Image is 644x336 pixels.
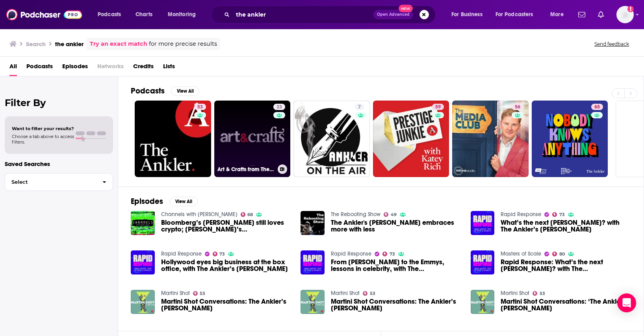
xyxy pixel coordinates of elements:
[131,250,155,274] img: Hollywood eyes big business at the box office, with The Ankler’s Janice Min
[163,60,175,76] a: Lists
[363,291,375,296] a: 53
[301,211,325,235] img: The Ankler's Janice Min embraces more with less
[131,211,155,235] img: Bloomberg’s Matt Levine still loves crypto; Ankler’s Janice Min loves newsletters
[169,197,198,206] button: View All
[432,104,444,110] a: 59
[197,103,203,111] span: 53
[451,9,483,20] span: For Business
[277,103,282,111] span: 23
[331,259,461,272] span: From [PERSON_NAME] to the Emmys, lessons in celebrity, with The [PERSON_NAME]’s [PERSON_NAME]
[217,166,275,173] h3: Art & Crafts from The Ankler
[331,298,461,312] a: Martini Shot Conversations: The Ankler’s Richard Rushfield
[373,10,413,19] button: Open AdvancedNew
[219,6,443,24] div: Search podcasts, credits, & more...
[331,250,371,257] a: Rapid Response
[471,250,495,274] img: Rapid Response: What’s the next Barbenheimer? with The Ankler’s Janice Min
[532,101,608,177] a: 65
[355,104,364,110] a: 7
[331,290,360,297] a: Martini Shot
[552,252,565,256] a: 80
[5,97,113,108] h2: Filter By
[501,219,631,233] span: What’s the next [PERSON_NAME]? with The Ankler’s [PERSON_NAME]
[12,126,74,131] span: Want to filter your results?
[131,86,199,96] a: PodcastsView All
[301,290,325,314] img: Martini Shot Conversations: The Ankler’s Richard Rushfield
[501,298,631,312] a: Martini Shot Conversations: ‘The Ankler’s’ Richard Rushfield
[219,252,225,256] span: 73
[550,9,564,20] span: More
[131,290,155,314] img: Martini Shot Conversations: The Ankler’s Richard Rushfield
[162,8,206,21] button: open menu
[515,103,520,111] span: 56
[490,8,545,21] button: open menu
[200,292,205,295] span: 53
[161,219,291,233] a: Bloomberg’s Matt Levine still loves crypto; Ankler’s Janice Min loves newsletters
[331,259,461,272] a: From Taylor Swift to the Emmys, lessons in celebrity, with The Ankler’s Janice Min
[26,60,53,76] a: Podcasts
[501,259,631,272] a: Rapid Response: What’s the next Barbenheimer? with The Ankler’s Janice Min
[501,259,631,272] span: Rapid Response: What’s the next [PERSON_NAME]? with The [PERSON_NAME]’s [PERSON_NAME]
[26,40,46,48] h3: Search
[161,298,291,312] span: Martini Shot Conversations: The Ankler’s [PERSON_NAME]
[130,8,157,21] a: Charts
[161,250,202,257] a: Rapid Response
[161,259,291,272] span: Hollywood eyes big business at the box office, with The Ankler’s [PERSON_NAME]
[149,39,217,49] span: for more precise results
[545,8,573,21] button: open menu
[591,104,603,110] a: 65
[452,101,529,177] a: 56
[370,292,375,295] span: 53
[194,104,206,110] a: 53
[358,103,361,111] span: 7
[382,252,395,256] a: 73
[90,39,147,49] a: Try an exact match
[5,173,113,191] button: Select
[213,252,225,256] a: 73
[627,6,634,12] svg: Add a profile image
[301,250,325,274] a: From Taylor Swift to the Emmys, lessons in celebrity, with The Ankler’s Janice Min
[331,219,461,233] span: The Ankler's [PERSON_NAME] embraces more with less
[617,293,636,312] div: Open Intercom Messenger
[9,60,17,76] a: All
[131,196,198,206] a: EpisodesView All
[446,8,492,21] button: open menu
[501,211,541,218] a: Rapid Response
[55,40,84,48] h3: the ankler
[331,298,461,312] span: Martini Shot Conversations: The Ankler’s [PERSON_NAME]
[161,259,291,272] a: Hollywood eyes big business at the box office, with The Ankler’s Janice Min
[616,6,634,23] span: Logged in as lilynwalker
[391,213,397,217] span: 49
[171,86,199,96] button: View All
[496,9,533,20] span: For Podcasters
[161,211,238,218] a: Channels with Peter Kafka
[97,60,124,76] span: Networks
[6,7,82,22] img: Podchaser - Follow, Share and Rate Podcasts
[135,9,152,20] span: Charts
[501,219,631,233] a: What’s the next Barbenheimer? with The Ankler’s Janice Min
[331,211,380,218] a: The Rebooting Show
[594,103,600,111] span: 65
[98,9,121,20] span: Podcasts
[168,9,196,20] span: Monitoring
[471,211,495,235] img: What’s the next Barbenheimer? with The Ankler’s Janice Min
[133,60,154,76] a: Credits
[241,212,253,217] a: 68
[471,290,495,314] img: Martini Shot Conversations: ‘The Ankler’s’ Richard Rushfield
[247,213,253,217] span: 68
[161,298,291,312] a: Martini Shot Conversations: The Ankler’s Richard Rushfield
[559,252,565,256] span: 80
[331,219,461,233] a: The Ankler's Janice Min embraces more with less
[501,250,541,257] a: Masters of Scale
[595,8,607,21] a: Show notifications dropdown
[501,290,529,297] a: Martini Shot
[540,292,545,295] span: 53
